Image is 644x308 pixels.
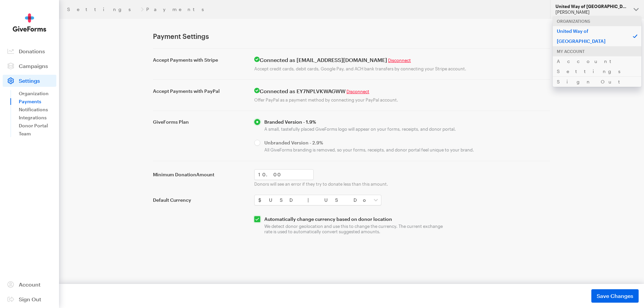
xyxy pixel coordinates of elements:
[19,63,48,69] span: Campaigns
[254,97,550,103] p: Offer PayPal as a payment method by connecting your PayPal account.
[3,75,56,87] a: Settings
[67,7,138,12] a: Settings
[553,16,641,26] div: Organizations
[553,26,641,46] p: United Way of [GEOGRAPHIC_DATA]
[13,13,46,32] img: GiveForms
[19,114,56,122] a: Integrations
[19,106,56,114] a: Notifications
[254,57,550,63] h4: Connected as [EMAIL_ADDRESS][DOMAIN_NAME]
[3,45,56,57] a: Donations
[196,172,214,177] span: Amount
[153,197,246,203] label: Default Currency
[254,66,550,71] p: Accept credit cards, debit cards, Google Pay, and ACH bank transfers by connecting your Stripe ac...
[254,169,314,180] input: 0.00
[19,77,40,84] span: Settings
[153,32,550,40] h1: Payment Settings
[19,130,56,138] a: Team
[19,89,56,98] a: Organization
[153,119,246,125] label: GiveForms Plan
[388,58,411,63] a: Disconnect
[3,60,56,72] a: Campaigns
[346,89,369,94] a: Disconnect
[19,48,45,54] span: Donations
[555,9,628,15] div: [PERSON_NAME]
[254,88,550,95] h4: Connected as EY7NPLVKWAGWW
[153,88,246,94] label: Accept Payments with PayPal
[553,76,641,87] a: Sign Out
[254,181,550,187] p: Donors will see an error if they try to donate less than this amount.
[553,46,641,56] div: My Account
[19,122,56,130] a: Donor Portal
[555,4,628,9] div: United Way of [GEOGRAPHIC_DATA]
[153,57,246,63] label: Accept Payments with Stripe
[553,56,641,76] a: Account Settings
[19,98,56,106] a: Payments
[153,172,246,178] label: Minimum Donation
